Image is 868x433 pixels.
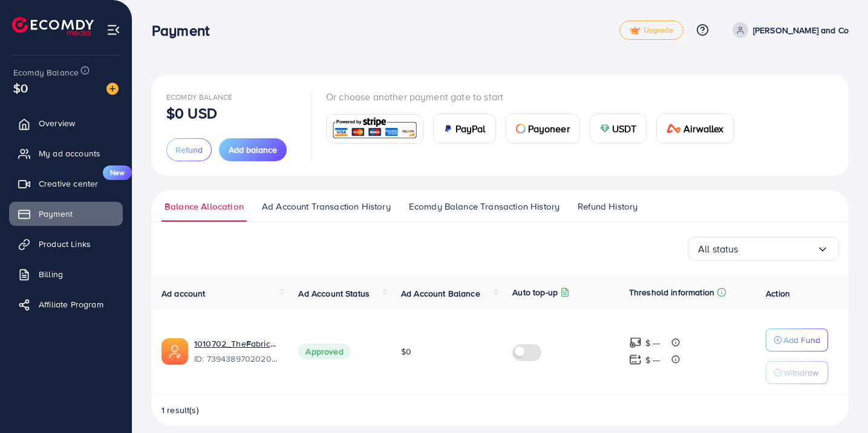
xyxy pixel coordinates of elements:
[39,238,91,250] span: Product Links
[194,338,279,350] a: 1010702_TheFabricon_1721640530973
[612,121,637,136] span: USDT
[645,353,661,367] p: $ ---
[528,121,570,136] span: Payoneer
[162,404,199,416] span: 1 result(s)
[629,336,642,349] img: top-up amount
[326,89,744,104] p: Or choose another payment gate to start
[194,353,279,365] span: ID: 7394389702020874241
[39,178,98,190] span: Creative center
[166,106,217,120] p: $0 USD
[766,287,790,300] span: Action
[12,17,94,36] img: logo
[219,138,287,161] button: Add balance
[817,379,859,424] iframe: Chat
[9,262,123,286] a: Billing
[656,114,734,144] a: cardAirwallex
[506,114,580,144] a: cardPayoneer
[684,121,723,136] span: Airwallex
[152,22,219,39] h3: Payment
[330,116,419,142] img: card
[630,26,673,35] span: Upgrade
[766,329,828,351] button: Add Fund
[165,200,244,213] span: Balance Allocation
[698,240,739,258] span: All status
[9,141,123,165] a: My ad accounts
[401,345,411,358] span: $0
[39,208,73,220] span: Payment
[433,114,496,144] a: cardPayPal
[9,172,123,196] a: Creative centerNew
[783,365,818,380] p: Withdraw
[739,240,817,258] input: Search for option
[667,124,681,133] img: card
[262,200,391,213] span: Ad Account Transaction History
[162,287,206,300] span: Ad account
[619,21,684,40] a: tickUpgrade
[512,285,558,300] p: Auto top-up
[106,83,119,95] img: image
[9,202,123,226] a: Payment
[106,23,120,37] img: menu
[590,114,647,144] a: cardUSDT
[103,165,132,180] span: New
[578,200,638,213] span: Refund History
[13,66,79,79] span: Ecomdy Balance
[766,361,828,384] button: Withdraw
[630,27,640,35] img: tick
[39,147,100,159] span: My ad accounts
[162,338,188,365] img: ic-ads-acc.e4c84228.svg
[600,124,610,133] img: card
[13,79,28,97] span: $0
[194,338,279,365] div: <span class='underline'>1010702_TheFabricon_1721640530973</span></br>7394389702020874241
[39,117,75,129] span: Overview
[401,287,480,300] span: Ad Account Balance
[753,23,849,37] p: [PERSON_NAME] and Co
[175,144,203,156] span: Refund
[516,124,526,133] img: card
[728,22,849,38] a: [PERSON_NAME] and Co
[9,111,123,135] a: Overview
[166,92,232,102] span: Ecomdy Balance
[455,121,486,136] span: PayPal
[9,292,123,316] a: Affiliate Program
[166,138,212,161] button: Refund
[298,344,350,359] span: Approved
[629,353,642,366] img: top-up amount
[229,144,277,156] span: Add balance
[39,298,103,310] span: Affiliate Program
[39,268,63,280] span: Billing
[326,114,423,144] a: card
[688,237,839,261] div: Search for option
[298,287,370,300] span: Ad Account Status
[645,336,661,350] p: $ ---
[783,333,820,347] p: Add Fund
[629,285,714,300] p: Threshold information
[9,232,123,256] a: Product Links
[409,200,560,213] span: Ecomdy Balance Transaction History
[443,124,453,133] img: card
